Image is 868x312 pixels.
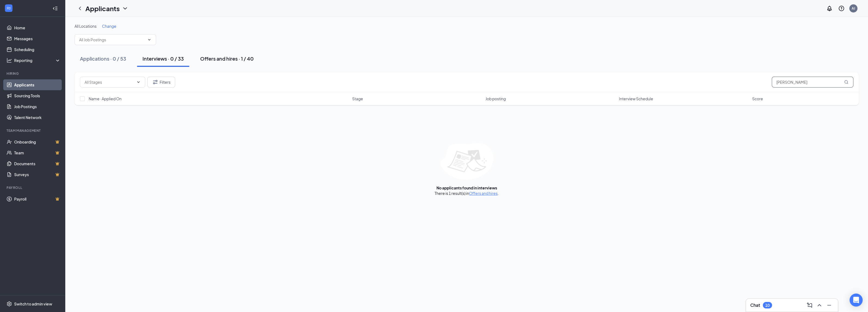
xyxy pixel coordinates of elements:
[838,5,845,12] svg: QuestionInfo
[850,294,863,307] div: Open Intercom Messenger
[79,37,145,43] input: All Job Postings
[619,96,653,101] span: Interview Schedule
[806,302,813,308] svg: ComposeMessage
[52,6,58,11] svg: Collapse
[152,79,159,85] svg: Filter
[14,44,61,55] a: Scheduling
[815,301,824,310] button: ChevronUp
[772,77,853,88] input: Search in interviews
[14,301,52,307] div: Switch to admin view
[14,33,61,44] a: Messages
[826,302,832,308] svg: Minimize
[14,147,61,158] a: TeamCrown
[826,5,833,12] svg: Notifications
[147,77,175,88] button: Filter Filters
[14,58,61,63] div: Reporting
[440,143,493,180] img: empty-state
[816,302,823,308] svg: ChevronUp
[14,79,61,90] a: Applicants
[14,158,61,169] a: DocumentsCrown
[102,24,116,29] span: Change
[6,5,11,11] svg: WorkstreamLogo
[7,301,12,307] svg: Settings
[825,301,833,310] button: Minimize
[7,128,60,133] div: Team Management
[805,301,814,310] button: ComposeMessage
[142,55,184,62] div: Interviews · 0 / 33
[7,185,60,190] div: Payroll
[436,185,497,191] div: No applicants found in interviews
[77,5,83,12] svg: ChevronLeft
[14,169,61,180] a: SurveysCrown
[469,191,498,196] a: Offers and hires
[14,112,61,123] a: Talent Network
[752,96,763,101] span: Score
[89,96,122,101] span: Name · Applied On
[85,79,134,85] input: All Stages
[147,38,151,42] svg: ChevronDown
[852,6,855,11] div: AJ
[485,96,506,101] span: Job posting
[7,58,12,63] svg: Analysis
[80,55,126,62] div: Applications · 0 / 53
[844,80,848,84] svg: MagnifyingGlass
[14,90,61,101] a: Sourcing Tools
[200,55,254,62] div: Offers and hires · 1 / 40
[7,71,60,76] div: Hiring
[765,303,770,308] div: 10
[14,194,61,204] a: PayrollCrown
[750,302,760,308] h3: Chat
[14,136,61,147] a: OnboardingCrown
[85,4,120,13] h1: Applicants
[435,191,499,196] div: There is 1 result(s) in .
[14,22,61,33] a: Home
[14,101,61,112] a: Job Postings
[352,96,363,101] span: Stage
[122,5,128,12] svg: ChevronDown
[136,80,141,84] svg: ChevronDown
[75,24,97,29] span: All Locations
